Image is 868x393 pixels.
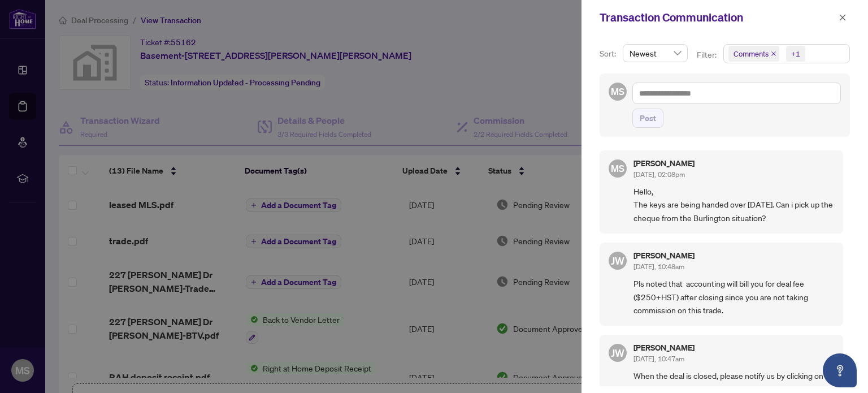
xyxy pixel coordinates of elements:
[771,51,776,57] span: close
[633,252,695,260] h5: [PERSON_NAME]
[632,109,663,128] button: Post
[633,159,695,167] h5: [PERSON_NAME]
[611,84,624,99] span: MS
[600,9,835,26] div: Transaction Communication
[611,253,624,269] span: JW
[611,345,624,361] span: JW
[728,46,779,62] span: Comments
[633,262,684,271] span: [DATE], 10:48am
[839,14,847,21] span: close
[633,344,695,352] h5: [PERSON_NAME]
[791,48,800,59] div: +1
[734,48,769,59] span: Comments
[633,170,685,179] span: [DATE], 02:08pm
[633,185,834,224] span: Hello, The keys are being handed over [DATE]. Can i pick up the cheque from the Burlington situat...
[697,49,718,61] p: Filter:
[823,353,857,387] button: Open asap
[633,355,684,363] span: [DATE], 10:47am
[630,45,681,62] span: Newest
[600,47,618,60] p: Sort:
[633,277,834,317] span: Pls noted that accounting will bill you for deal fee ($250+HST) after closing since you are not t...
[611,161,624,176] span: MS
